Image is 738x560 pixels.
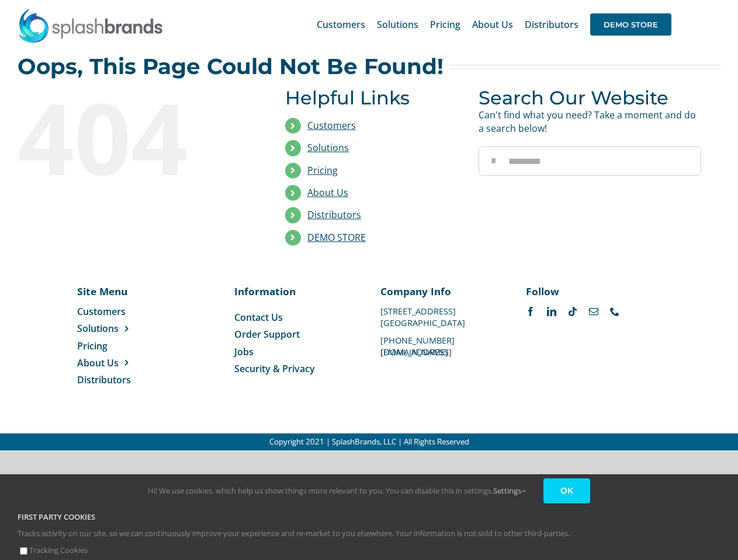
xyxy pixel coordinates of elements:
a: Distributors [77,373,156,386]
span: Contact Us [234,311,283,324]
a: mail [589,307,598,316]
span: Hi! We use cookies, which help us show things more relevant to you. You can disable this in setti... [148,485,526,496]
a: DEMO STORE [590,6,671,43]
span: Jobs [234,345,254,358]
p: Follow [526,284,649,298]
label: Tracking Cookies [18,545,88,555]
span: DEMO STORE [590,13,671,36]
a: Customers [317,6,365,43]
a: Customers [307,119,356,132]
span: Order Support [234,328,300,341]
input: Search... [479,146,701,176]
span: Distributors [77,373,131,386]
a: DEMO STORE [307,231,366,244]
a: Distributors [307,208,361,221]
a: Pricing [430,6,460,43]
a: Pricing [307,164,338,177]
h2: Oops, This Page Could Not Be Found! [18,55,444,78]
a: tiktok [568,307,577,316]
h4: First Party Cookies [18,512,720,523]
a: OK [543,478,590,503]
h3: Helpful Links [285,87,461,108]
a: Customers [77,305,156,318]
img: SplashBrands.com Logo [18,8,164,43]
span: About Us [77,356,119,369]
a: facebook [526,307,535,316]
h3: Search Our Website [479,87,701,108]
p: Can't find what you need? Take a moment and do a search below! [479,108,701,135]
nav: Menu [77,305,156,387]
span: Distributors [525,20,578,29]
a: Order Support [234,328,358,341]
span: Customers [77,305,126,318]
p: Company Info [380,284,504,298]
p: Site Menu [77,284,156,298]
span: Pricing [77,339,108,352]
a: Distributors [525,6,578,43]
a: Contact Us [234,311,358,324]
nav: Main Menu [317,6,671,43]
a: About Us [307,186,348,199]
a: linkedin [547,307,556,316]
a: About Us [77,356,156,369]
span: Customers [317,20,365,29]
a: Security & Privacy [234,362,358,375]
span: About Us [472,20,513,29]
a: phone [610,307,619,316]
span: Solutions [377,20,418,29]
a: Solutions [307,141,349,154]
span: Security & Privacy [234,362,315,375]
a: Solutions [77,322,156,335]
span: Pricing [430,20,460,29]
nav: Menu [234,311,358,376]
a: Settings [493,485,526,496]
span: Solutions [77,322,119,335]
div: Tracks activity on our site, so we can continuously improve your experience and re-market to you ... [9,512,729,556]
p: Information [234,284,358,298]
a: Jobs [234,345,358,358]
a: Pricing [77,339,156,352]
input: Tracking Cookies [20,547,27,555]
input: Search [479,146,508,176]
div: 404 [18,87,240,186]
